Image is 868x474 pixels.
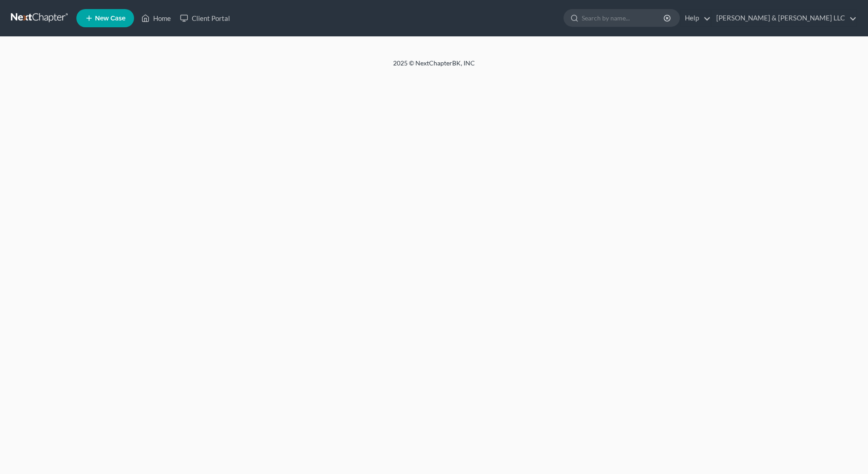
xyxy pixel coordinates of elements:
div: 2025 © NextChapterBK, INC [175,59,693,75]
span: New Case [95,15,125,22]
a: [PERSON_NAME] & [PERSON_NAME] LLC [712,10,857,26]
a: Home [137,10,175,26]
input: Search by name... [582,10,665,26]
a: Client Portal [175,10,234,26]
a: Help [680,10,711,26]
